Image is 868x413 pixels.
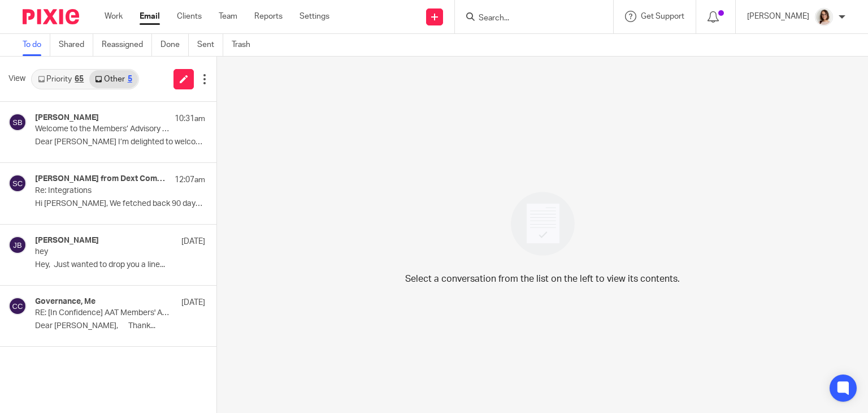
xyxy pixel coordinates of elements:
[35,113,99,123] h4: [PERSON_NAME]
[8,297,27,315] img: svg%3E
[102,34,152,56] a: Reassigned
[32,70,89,88] a: Priority65
[23,9,79,24] img: Pixie
[232,34,259,56] a: Trash
[815,8,833,26] img: Caroline%20-%20HS%20-%20LI.png
[254,11,283,22] a: Reports
[177,11,202,22] a: Clients
[181,297,205,308] p: [DATE]
[478,14,579,24] input: Search
[35,174,169,184] h4: [PERSON_NAME] from Dext Commerce
[405,272,680,286] p: Select a conversation from the list on the left to view its contents.
[105,11,123,22] a: Work
[747,11,809,22] p: [PERSON_NAME]
[59,34,93,56] a: Shared
[35,297,96,307] h4: Governance, Me
[181,236,205,247] p: [DATE]
[197,34,223,56] a: Sent
[35,199,205,209] p: Hi [PERSON_NAME], We fetched back 90 days for...
[23,34,50,56] a: To do
[641,12,684,20] span: Get Support
[35,186,171,196] p: Re: Integrations
[35,124,171,134] p: Welcome to the Members’ Advisory Council
[8,113,27,131] img: svg%3E
[89,70,137,88] a: Other5
[35,137,205,147] p: Dear [PERSON_NAME] I’m delighted to welcome you...
[175,113,205,124] p: 10:31am
[35,260,205,270] p: Hey, Just wanted to drop you a line...
[219,11,237,22] a: Team
[35,308,171,318] p: RE: [In Confidence] AAT Members' Advisory Council - Completed Forms – Members’ Advisory Council
[140,11,160,22] a: Email
[128,75,132,83] div: 5
[35,247,171,257] p: hey
[75,75,84,83] div: 65
[300,11,329,22] a: Settings
[8,174,27,192] img: svg%3E
[160,34,189,56] a: Done
[8,73,25,85] span: View
[35,236,99,246] h4: [PERSON_NAME]
[35,321,205,331] p: Dear [PERSON_NAME], Thank...
[504,184,582,263] img: image
[8,236,27,254] img: svg%3E
[175,174,205,186] p: 12:07am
